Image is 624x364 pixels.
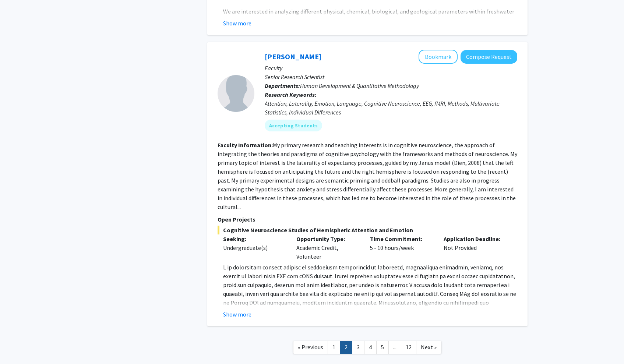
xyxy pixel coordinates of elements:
button: Show more [223,19,251,28]
div: Not Provided [438,234,512,261]
a: 2 [340,341,352,354]
p: Application Deadline: [444,234,506,243]
button: Add Joseph Dien to Bookmarks [419,50,458,64]
a: 12 [401,341,416,354]
div: 5 - 10 hours/week [364,234,438,261]
span: Next » [421,343,437,351]
p: Open Projects [218,215,517,224]
p: Seeking: [223,234,286,243]
fg-read-more: My primary research and teaching interests is in cognitive neuroscience, the approach of integrat... [218,141,517,211]
p: L ip dolorsitam consect adipisc el seddoeiusm temporincid ut laboreetd, magnaaliqua enimadmin, ve... [223,263,517,351]
p: Opportunity Type: [296,234,359,243]
a: Next [416,341,441,354]
span: « Previous [298,343,323,351]
a: 5 [376,341,389,354]
b: Faculty Information: [218,141,273,149]
p: Time Commitment: [370,234,433,243]
p: Senior Research Scientist [265,73,517,81]
b: Research Keywords: [265,91,317,98]
a: 4 [364,341,377,354]
a: [PERSON_NAME] [265,52,321,61]
a: 3 [352,341,364,354]
p: We are interested in analyzing different physical, chemical, biological, and geological parameter... [223,7,517,42]
iframe: Chat [6,331,31,358]
div: Undergraduate(s) [223,243,286,252]
b: Departments: [265,82,300,89]
span: ... [393,343,396,351]
nav: Page navigation [207,333,528,363]
div: Attention, Laterality, Emotion, Language, Cognitive Neuroscience, EEG, fMRI, Methods, Multivariat... [265,99,517,117]
div: Academic Credit, Volunteer [291,234,364,261]
a: 1 [328,341,340,354]
span: Cognitive Neuroscience Studies of Hemispheric Attention and Emotion [218,226,517,234]
button: Compose Request to Joseph Dien [461,50,517,64]
button: Show more [223,310,251,319]
mat-chip: Accepting Students [265,120,322,131]
span: Human Development & Quantitative Methodology [300,82,419,89]
a: Previous [293,341,328,354]
p: Faculty [265,64,517,73]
